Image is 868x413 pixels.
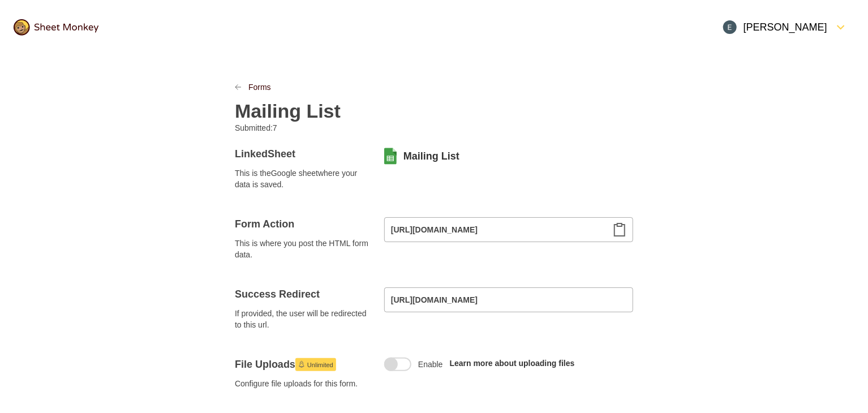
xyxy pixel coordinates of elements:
[723,20,827,34] div: [PERSON_NAME]
[248,81,271,93] a: Forms
[834,20,848,34] svg: FormDown
[235,238,371,260] span: This is where you post the HTML form data.
[235,100,341,122] h2: Mailing List
[235,287,371,301] h4: Success Redirect
[235,217,371,231] h4: Form Action
[235,122,425,134] p: Submitted: 7
[235,147,371,161] h4: Linked Sheet
[235,308,371,330] span: If provided, the user will be redirected to this url.
[716,14,854,41] button: Open Menu
[235,167,371,190] span: This is the Google sheet where your data is saved.
[403,149,459,163] a: Mailing List
[235,84,242,91] svg: LinkPrevious
[14,19,98,36] img: logo@2x.png
[613,223,626,236] svg: Clipboard
[307,358,333,372] span: Unlimited
[450,359,575,368] a: Learn more about uploading files
[298,361,305,368] svg: Launch
[418,359,443,370] span: Enable
[235,358,371,371] h4: File Uploads
[384,287,633,312] input: https://my-site.com/success.html
[235,378,371,389] span: Configure file uploads for this form.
